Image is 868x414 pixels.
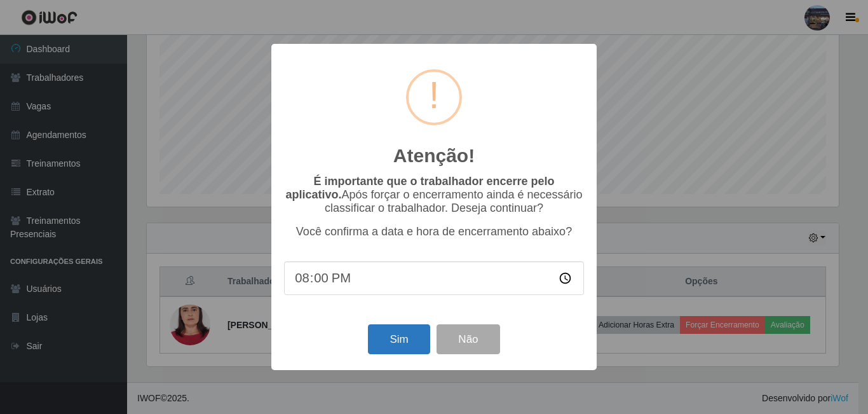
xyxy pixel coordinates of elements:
button: Sim [368,324,430,354]
button: Não [437,324,499,354]
b: É importante que o trabalhador encerre pelo aplicativo. [285,175,554,201]
p: Após forçar o encerramento ainda é necessário classificar o trabalhador. Deseja continuar? [284,175,584,215]
h2: Atenção! [393,144,475,167]
p: Você confirma a data e hora de encerramento abaixo? [284,225,584,238]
